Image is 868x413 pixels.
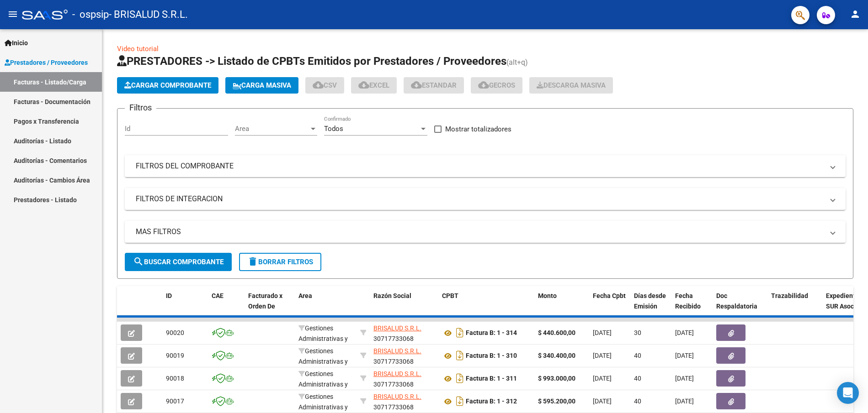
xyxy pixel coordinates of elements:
a: Video tutorial [117,45,159,53]
mat-panel-title: MAS FILTROS [136,227,824,237]
datatable-header-cell: Fecha Cpbt [589,286,630,326]
i: Descargar documento [454,325,466,340]
span: - BRISALUD S.R.L. [109,5,188,25]
span: CPBT [442,292,458,299]
strong: $ 340.400,00 [538,352,575,359]
span: Descarga Masiva [537,81,606,89]
span: PRESTADORES -> Listado de CPBTs Emitidos por Prestadores / Proveedores [117,55,506,68]
span: Doc Respaldatoria [716,292,757,310]
span: Facturado x Orden De [248,292,282,310]
button: Borrar Filtros [239,253,321,271]
datatable-header-cell: CPBT [438,286,534,326]
i: Descargar documento [454,394,466,408]
button: EXCEL [351,77,397,94]
mat-panel-title: FILTROS DEL COMPROBANTE [136,161,824,171]
datatable-header-cell: Trazabilidad [767,286,822,326]
span: Borrar Filtros [247,258,313,266]
span: Buscar Comprobante [133,258,224,266]
div: 30717733068 [373,369,435,388]
span: Cargar Comprobante [124,81,211,89]
span: Fecha Recibido [675,292,701,310]
mat-expansion-panel-header: FILTROS DEL COMPROBANTE [125,155,846,177]
span: Monto [538,292,557,299]
mat-panel-title: FILTROS DE INTEGRACION [136,194,824,204]
span: [DATE] [675,375,694,382]
span: [DATE] [675,352,694,359]
i: Descargar documento [454,348,466,363]
mat-expansion-panel-header: FILTROS DE INTEGRACION [125,188,846,210]
button: Cargar Comprobante [117,77,218,94]
span: BRISALUD S.R.L. [373,393,421,400]
button: Carga Masiva [225,77,298,94]
div: 30717733068 [373,392,435,411]
span: Carga Masiva [233,81,291,89]
span: Area [298,292,312,299]
span: Gestiones Administrativas y Otros [298,347,348,376]
mat-icon: cloud_download [478,79,489,90]
span: EXCEL [358,81,389,89]
mat-icon: search [133,256,144,267]
app-download-masive: Descarga masiva de comprobantes (adjuntos) [529,77,613,94]
span: 90019 [166,352,184,359]
strong: $ 440.600,00 [538,329,575,336]
strong: Factura B: 1 - 310 [466,352,517,360]
span: 90017 [166,397,184,405]
mat-expansion-panel-header: MAS FILTROS [125,221,846,243]
span: Area [235,125,309,133]
button: CSV [305,77,344,94]
strong: $ 993.000,00 [538,375,575,382]
mat-icon: person [850,9,861,20]
mat-icon: cloud_download [358,79,369,90]
span: Expediente SUR Asociado [826,292,867,310]
mat-icon: menu [7,9,18,20]
mat-icon: cloud_download [313,79,324,90]
button: Estandar [404,77,464,94]
datatable-header-cell: ID [162,286,208,326]
span: 90020 [166,329,184,336]
strong: $ 595.200,00 [538,397,575,405]
strong: Factura B: 1 - 311 [466,375,517,382]
span: 40 [634,375,641,382]
span: BRISALUD S.R.L. [373,347,421,355]
span: Prestadores / Proveedores [5,58,88,68]
span: Mostrar totalizadores [445,124,511,135]
button: Gecros [471,77,522,94]
button: Buscar Comprobante [125,253,232,271]
datatable-header-cell: CAE [208,286,245,326]
span: Inicio [5,38,28,48]
div: Open Intercom Messenger [837,382,859,404]
span: Gecros [478,81,515,89]
span: [DATE] [593,329,612,336]
span: CAE [212,292,224,299]
span: 30 [634,329,641,336]
span: Días desde Emisión [634,292,666,310]
span: [DATE] [593,352,612,359]
span: Gestiones Administrativas y Otros [298,324,348,353]
span: 40 [634,397,641,405]
span: [DATE] [593,397,612,405]
span: Todos [324,125,343,133]
datatable-header-cell: Monto [534,286,589,326]
span: BRISALUD S.R.L. [373,370,421,377]
span: Gestiones Administrativas y Otros [298,370,348,398]
span: 90018 [166,375,184,382]
span: ID [166,292,172,299]
i: Descargar documento [454,371,466,386]
span: [DATE] [675,329,694,336]
strong: Factura B: 1 - 314 [466,329,517,337]
span: Estandar [411,81,457,89]
span: Fecha Cpbt [593,292,626,299]
datatable-header-cell: Area [295,286,357,326]
span: Razón Social [373,292,411,299]
button: Descarga Masiva [529,77,613,94]
span: [DATE] [593,375,612,382]
h3: Filtros [125,101,156,114]
datatable-header-cell: Días desde Emisión [630,286,671,326]
span: - ospsip [72,5,109,25]
mat-icon: cloud_download [411,79,422,90]
strong: Factura B: 1 - 312 [466,398,517,405]
span: 40 [634,352,641,359]
div: 30717733068 [373,346,435,365]
datatable-header-cell: Doc Respaldatoria [713,286,767,326]
div: 30717733068 [373,323,435,342]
